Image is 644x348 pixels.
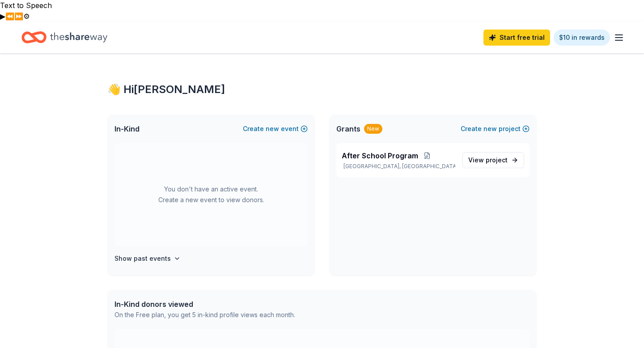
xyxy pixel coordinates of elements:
[114,123,140,134] span: In-Kind
[342,150,418,161] span: After School Program
[483,123,497,134] span: new
[461,123,530,134] button: Createnewproject
[114,253,171,264] h4: Show past events
[107,82,537,97] div: 👋 Hi [PERSON_NAME]
[336,123,360,134] span: Grants
[23,11,30,21] button: Settings
[114,253,181,264] button: Show past events
[5,11,14,21] button: Previous
[468,155,508,166] span: View
[14,11,23,21] button: Forward
[364,124,382,134] div: New
[554,30,610,46] a: $10 in rewards
[114,310,295,320] div: On the Free plan, you get 5 in-kind profile views each month.
[483,30,550,46] a: Start free trial
[486,156,508,164] span: project
[21,27,107,48] a: Home
[114,299,295,310] div: In-Kind donors viewed
[114,143,308,246] div: You don't have an active event. Create a new event to view donors.
[266,123,279,134] span: new
[342,163,455,170] p: [GEOGRAPHIC_DATA], [GEOGRAPHIC_DATA]
[243,123,308,134] button: Createnewevent
[462,152,524,168] a: View project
